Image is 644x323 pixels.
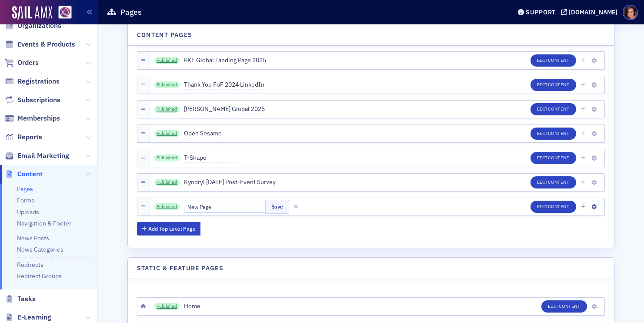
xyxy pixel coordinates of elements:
span: Tasks [17,294,36,304]
a: Orders [5,58,39,67]
span: Content [548,57,570,63]
button: EditContent [531,79,576,91]
a: Published [154,179,180,186]
a: Reports [5,132,42,142]
a: View Homepage [52,6,72,20]
span: T-Shape [184,153,233,163]
span: Content [548,106,570,112]
span: Memberships [17,114,60,123]
span: PKF Global Landing Page 2025 [184,56,266,65]
span: Content [559,303,581,309]
span: Content [548,130,570,136]
button: EditContent [531,128,576,140]
button: EditContent [531,152,576,164]
h4: Content Pages [137,30,193,40]
a: Redirects [17,261,43,269]
span: Profile [623,5,638,20]
a: Pages [17,185,33,193]
span: Content [548,203,570,209]
a: Events & Products [5,40,75,49]
span: Thank You FoF 2024 LinkedIn [184,80,264,90]
a: Forms [17,196,34,204]
div: Support [526,8,556,16]
button: EditContent [531,201,576,213]
span: Events & Products [17,40,75,49]
img: SailAMX [58,6,72,19]
span: Home [184,302,233,311]
a: Subscriptions [5,95,60,105]
a: Uploads [17,208,39,216]
a: Redirect Groups [17,272,62,280]
a: Published [154,130,180,137]
span: Content [548,81,570,87]
a: Published [154,57,180,64]
span: Email Marketing [17,151,69,161]
button: EditContent [531,176,576,188]
span: Content [548,155,570,161]
button: EditContent [541,300,587,313]
button: EditContent [531,103,576,115]
button: Add Top Level Page [137,222,201,236]
img: SailAMX [12,6,52,20]
span: Kyndryl [DATE] Post-Event Survey [184,178,276,187]
span: E-Learning [17,313,51,322]
a: Organizations [5,21,61,30]
a: News Categories [17,246,63,253]
h1: Pages [120,7,142,17]
a: Published [154,303,180,310]
a: Registrations [5,77,60,86]
span: Content [17,169,43,179]
a: Published [154,155,180,161]
button: EditContent [531,54,576,67]
span: Orders [17,58,39,67]
a: E-Learning [5,313,51,322]
span: [PERSON_NAME] Global 2025 [184,104,265,114]
a: Published [154,81,180,88]
a: News Posts [17,234,49,242]
span: Subscriptions [17,95,60,105]
span: Content [548,179,570,185]
div: [DOMAIN_NAME] [569,8,617,16]
span: Open Sesame [184,129,233,138]
a: Content [5,169,43,179]
a: Navigation & Footer [17,219,71,227]
span: Reports [17,132,42,142]
a: Published [154,106,180,113]
a: Memberships [5,114,60,123]
span: Registrations [17,77,60,86]
a: Email Marketing [5,151,69,161]
span: Organizations [17,21,61,30]
h4: Static & Feature Pages [137,264,224,273]
a: Published [154,203,180,210]
button: Save [265,200,289,213]
a: Tasks [5,294,36,304]
button: [DOMAIN_NAME] [561,9,621,15]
